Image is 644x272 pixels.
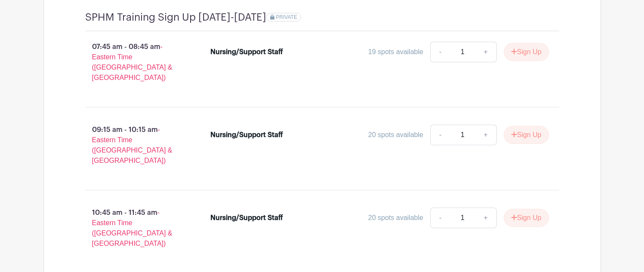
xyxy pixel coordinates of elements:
[85,11,266,24] h4: SPHM Training Sign Up [DATE]-[DATE]
[71,121,197,169] p: 09:15 am - 10:15 am
[475,125,496,145] a: +
[71,38,197,86] p: 07:45 am - 08:45 am
[430,208,450,228] a: -
[210,47,283,57] div: Nursing/Support Staff
[92,43,173,81] span: - Eastern Time ([GEOGRAPHIC_DATA] & [GEOGRAPHIC_DATA])
[368,130,423,140] div: 20 spots available
[92,126,173,164] span: - Eastern Time ([GEOGRAPHIC_DATA] & [GEOGRAPHIC_DATA])
[504,126,549,144] button: Sign Up
[210,213,283,223] div: Nursing/Support Staff
[430,42,450,62] a: -
[504,209,549,227] button: Sign Up
[475,42,496,62] a: +
[368,47,423,57] div: 19 spots available
[475,208,496,228] a: +
[430,125,450,145] a: -
[210,130,283,140] div: Nursing/Support Staff
[276,14,297,20] span: PRIVATE
[71,204,197,252] p: 10:45 am - 11:45 am
[368,213,423,223] div: 20 spots available
[504,43,549,61] button: Sign Up
[92,209,173,247] span: - Eastern Time ([GEOGRAPHIC_DATA] & [GEOGRAPHIC_DATA])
